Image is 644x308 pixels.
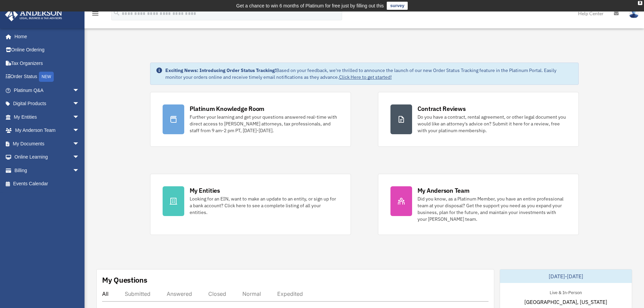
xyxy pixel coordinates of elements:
[5,137,90,150] a: My Documentsarrow_drop_down
[236,2,384,10] div: Get a chance to win 6 months of Platinum for free just by filling out this
[5,97,90,111] a: Digital Productsarrow_drop_down
[3,8,64,21] img: Anderson Advisors Platinum Portal
[113,9,120,17] i: search
[5,56,90,70] a: Tax Organizers
[190,186,220,195] div: My Entities
[378,174,579,235] a: My Anderson Team Did you know, as a Platinum Member, you have an entire professional team at your...
[102,275,147,285] div: My Questions
[339,74,392,80] a: Click Here to get started!
[73,84,86,97] span: arrow_drop_down
[91,9,99,18] i: menu
[5,164,90,177] a: Billingarrow_drop_down
[208,290,226,297] div: Closed
[378,92,579,147] a: Contract Reviews Do you have a contract, rental agreement, or other legal document you would like...
[629,8,639,18] img: User Pic
[73,150,86,164] span: arrow_drop_down
[277,290,303,297] div: Expedited
[5,110,90,124] a: My Entitiesarrow_drop_down
[190,114,338,134] div: Further your learning and get your questions answered real-time with direct access to [PERSON_NAM...
[5,124,90,137] a: My Anderson Teamarrow_drop_down
[5,177,90,191] a: Events Calendar
[5,150,90,164] a: Online Learningarrow_drop_down
[544,288,587,295] div: Live & In-Person
[102,290,109,297] div: All
[638,1,642,5] div: close
[418,114,566,134] div: Do you have a contract, rental agreement, or other legal document you would like an attorney's ad...
[418,195,566,222] div: Did you know, as a Platinum Member, you have an entire professional team at your disposal? Get th...
[150,174,351,235] a: My Entities Looking for an EIN, want to make an update to an entity, or sign up for a bank accoun...
[167,290,192,297] div: Answered
[165,67,276,73] strong: Exciting News: Introducing Order Status Tracking!
[5,70,90,84] a: Order StatusNEW
[73,97,86,111] span: arrow_drop_down
[165,67,573,80] div: Based on your feedback, we're thrilled to announce the launch of our new Order Status Tracking fe...
[524,298,607,306] span: [GEOGRAPHIC_DATA], [US_STATE]
[500,269,632,283] div: [DATE]-[DATE]
[150,92,351,147] a: Platinum Knowledge Room Further your learning and get your questions answered real-time with dire...
[39,72,54,82] div: NEW
[387,2,408,10] a: survey
[91,12,99,18] a: menu
[418,104,466,113] div: Contract Reviews
[242,290,261,297] div: Normal
[418,186,470,195] div: My Anderson Team
[73,137,86,151] span: arrow_drop_down
[73,110,86,124] span: arrow_drop_down
[73,124,86,138] span: arrow_drop_down
[5,84,90,97] a: Platinum Q&Aarrow_drop_down
[125,290,150,297] div: Submitted
[73,164,86,177] span: arrow_drop_down
[5,30,86,43] a: Home
[190,195,338,216] div: Looking for an EIN, want to make an update to an entity, or sign up for a bank account? Click her...
[190,104,265,113] div: Platinum Knowledge Room
[5,43,90,57] a: Online Ordering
